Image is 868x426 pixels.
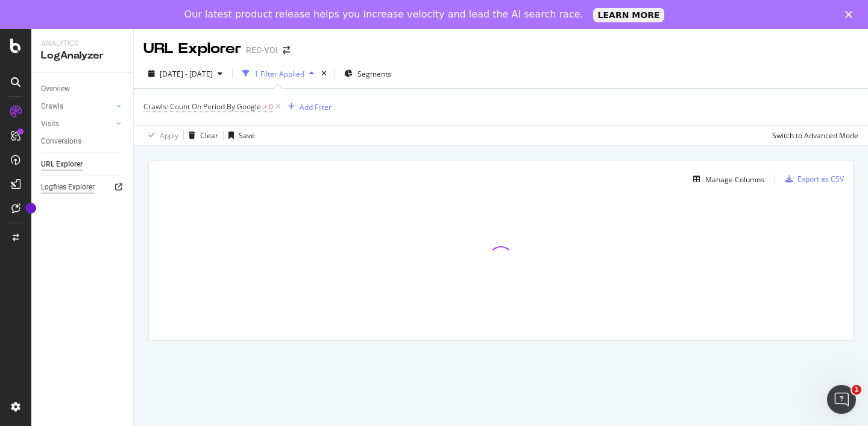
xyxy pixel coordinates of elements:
[593,8,665,22] a: LEARN MORE
[772,130,858,141] div: Switch to Advanced Mode
[143,64,227,83] button: [DATE] - [DATE]
[41,83,125,95] a: Overview
[246,44,278,56] div: REC-VOI
[41,118,59,130] div: Visits
[237,64,319,83] button: 1 Filter Applied
[339,64,396,83] button: Segments
[41,158,83,171] div: URL Explorer
[239,130,255,141] div: Save
[300,102,332,112] div: Add Filter
[319,68,329,80] div: times
[827,385,856,414] iframe: Intercom live chat
[184,8,583,21] div: Our latest product release helps you increase velocity and lead the AI search race.
[705,174,764,185] div: Manage Columns
[41,100,63,113] div: Crawls
[781,170,844,189] button: Export as CSV
[200,130,218,141] div: Clear
[852,385,861,395] span: 1
[283,100,332,114] button: Add Filter
[269,98,273,115] span: 0
[283,46,290,54] div: arrow-right-arrow-left
[41,135,125,148] a: Conversions
[184,126,218,145] button: Clear
[254,69,304,79] div: 1 Filter Applied
[41,158,125,171] a: URL Explorer
[160,69,213,79] span: [DATE] - [DATE]
[41,83,70,95] div: Overview
[41,181,125,194] a: Logfiles Explorer
[688,172,764,186] button: Manage Columns
[25,203,36,214] div: Tooltip anchor
[41,39,124,49] div: Analytics
[41,49,124,63] div: LogAnalyzer
[263,101,267,112] span: >
[224,126,255,145] button: Save
[797,174,844,184] div: Export as CSV
[357,69,391,79] span: Segments
[143,126,178,145] button: Apply
[41,100,113,113] a: Crawls
[160,130,178,141] div: Apply
[41,135,81,148] div: Conversions
[41,181,95,194] div: Logfiles Explorer
[41,118,113,130] a: Visits
[845,11,857,18] div: Fermer
[143,39,241,59] div: URL Explorer
[767,126,858,145] button: Switch to Advanced Mode
[143,101,261,112] span: Crawls: Count On Period By Google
